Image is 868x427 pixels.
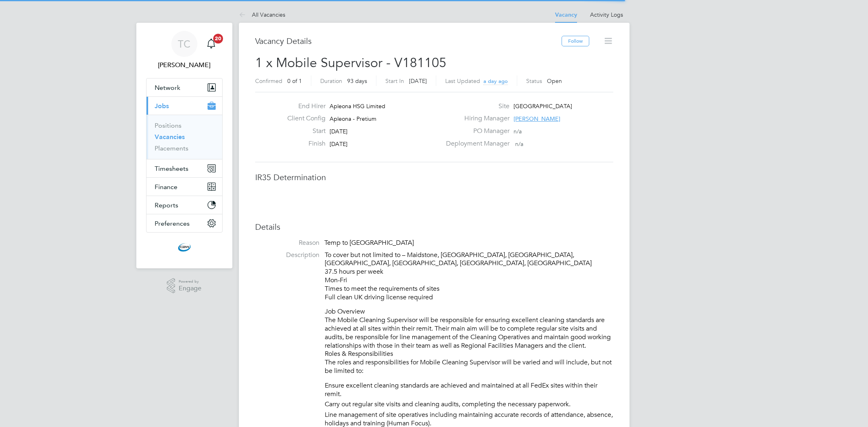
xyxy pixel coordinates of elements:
[281,139,326,148] label: Finish
[239,11,285,18] a: All Vacancies
[167,278,201,294] a: Powered byEngage
[483,78,508,85] span: a day ago
[320,77,342,85] label: Duration
[325,400,613,411] li: Carry out regular site visits and cleaning audits, completing the necessary paperwork.
[441,127,509,135] label: PO Manager
[441,139,509,148] label: Deployment Manager
[146,31,223,70] a: TC[PERSON_NAME]
[287,77,302,85] span: 0 of 1
[562,36,589,46] button: Follow
[514,102,572,110] span: [GEOGRAPHIC_DATA]
[555,11,577,18] a: Vacancy
[409,77,427,85] span: [DATE]
[146,178,222,196] button: Finance
[155,84,180,91] span: Network
[255,251,319,259] label: Description
[325,307,613,375] p: Job Overview The Mobile Cleaning Supervisor will be responsible for ensuring excellent cleaning s...
[324,239,414,247] span: Temp to [GEOGRAPHIC_DATA]
[255,172,613,183] h3: IR35 Determination
[441,102,509,111] label: Site
[281,102,326,111] label: End Hirer
[203,31,219,57] a: 20
[441,114,509,123] label: Hiring Manager
[330,115,376,122] span: Apleona - Pretium
[590,11,623,18] a: Activity Logs
[155,183,177,191] span: Finance
[178,241,191,254] img: cbwstaffingsolutions-logo-retina.png
[146,60,223,70] span: Tom Cheek
[385,77,404,85] label: Start In
[155,144,188,152] a: Placements
[146,241,223,254] a: Go to home page
[146,78,222,96] button: Network
[146,115,222,159] div: Jobs
[281,127,326,135] label: Start
[155,220,190,227] span: Preferences
[281,114,326,123] label: Client Config
[325,381,613,401] li: Ensure excellent cleaning standards are achieved and maintained at all FedEx sites within their r...
[255,77,282,85] label: Confirmed
[330,102,385,110] span: Apleona HSG Limited
[347,77,367,85] span: 93 days
[255,239,319,247] label: Reason
[330,140,348,148] span: [DATE]
[155,102,169,110] span: Jobs
[255,36,562,46] h3: Vacancy Details
[146,159,222,177] button: Timesheets
[213,34,223,44] span: 20
[179,285,201,292] span: Engage
[515,140,523,148] span: n/a
[255,55,446,71] span: 1 x Mobile Supervisor - V181105
[146,97,222,115] button: Jobs
[526,77,542,85] label: Status
[146,214,222,232] button: Preferences
[178,39,190,49] span: TC
[330,128,348,135] span: [DATE]
[514,115,560,122] span: [PERSON_NAME]
[514,128,522,135] span: n/a
[179,278,201,285] span: Powered by
[155,122,181,129] a: Positions
[146,196,222,214] button: Reports
[155,165,188,172] span: Timesheets
[445,77,480,85] label: Last Updated
[136,23,232,268] nav: Main navigation
[155,201,178,209] span: Reports
[547,77,562,85] span: Open
[325,251,613,302] p: To cover but not limited to – Maidstone, [GEOGRAPHIC_DATA], [GEOGRAPHIC_DATA], [GEOGRAPHIC_DATA],...
[255,222,613,232] h3: Details
[155,133,185,141] a: Vacancies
